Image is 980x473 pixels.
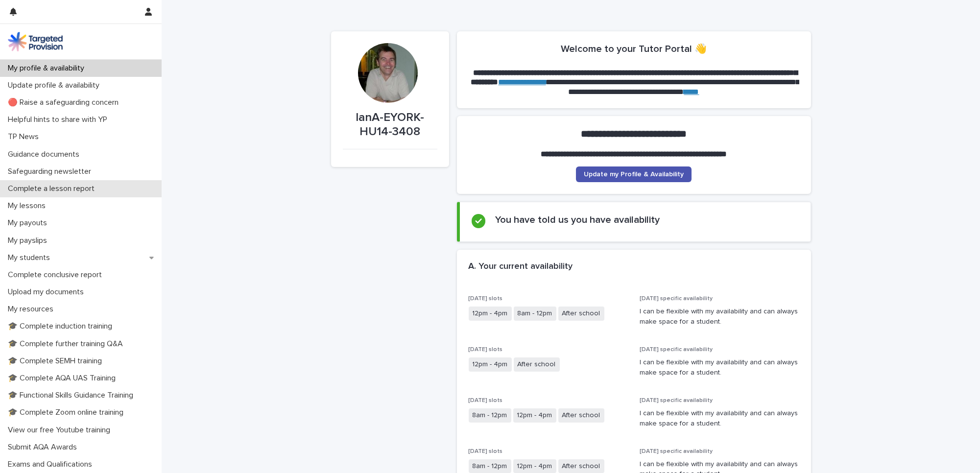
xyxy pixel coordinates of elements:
[469,398,503,403] span: [DATE] slots
[4,64,92,73] p: My profile & availability
[469,347,503,353] span: [DATE] slots
[469,408,511,423] span: 8am - 12pm
[4,391,141,400] p: 🎓 Functional Skills Guidance Training
[469,307,512,321] span: 12pm - 4pm
[343,111,437,139] p: IanA-EYORK-HU14-3408
[640,296,713,302] span: [DATE] specific availability
[4,184,102,193] p: Complete a lesson report
[4,374,123,383] p: 🎓 Complete AQA UAS Training
[561,43,707,55] h2: Welcome to your Tutor Portal 👋
[4,115,115,124] p: Helpful hints to share with YP
[4,201,53,211] p: My lessons
[4,236,55,245] p: My payslips
[4,443,85,452] p: Submit AQA Awards
[4,98,126,107] p: 🔴 Raise a safeguarding concern
[576,166,692,182] a: Update my Profile & Availability
[640,449,713,454] span: [DATE] specific availability
[514,307,556,321] span: 8am - 12pm
[4,305,61,314] p: My resources
[584,171,684,178] span: Update my Profile & Availability
[4,339,131,349] p: 🎓 Complete further training Q&A
[4,167,99,176] p: Safeguarding newsletter
[4,150,87,159] p: Guidance documents
[4,287,92,297] p: Upload my documents
[4,408,131,417] p: 🎓 Complete Zoom online training
[640,398,713,403] span: [DATE] specific availability
[4,81,107,90] p: Update profile & availability
[640,408,799,429] p: I can be flexible with my availability and can always make space for a student.
[4,426,118,435] p: View our free Youtube training
[8,32,63,51] img: M5nRWzHhSzIhMunXDL62
[4,132,47,142] p: TP News
[4,253,58,262] p: My students
[469,296,503,302] span: [DATE] slots
[495,214,660,226] h2: You have told us you have availability
[4,322,120,331] p: 🎓 Complete induction training
[4,356,110,366] p: 🎓 Complete SEMH training
[469,261,573,272] h2: A. Your current availability
[640,307,799,327] p: I can be flexible with my availability and can always make space for a student.
[469,449,503,454] span: [DATE] slots
[558,307,604,321] span: After school
[558,408,604,423] span: After school
[640,357,799,378] p: I can be flexible with my availability and can always make space for a student.
[4,460,100,469] p: Exams and Qualifications
[469,357,512,372] span: 12pm - 4pm
[4,218,55,228] p: My payouts
[513,408,556,423] span: 12pm - 4pm
[514,357,560,372] span: After school
[640,347,713,353] span: [DATE] specific availability
[4,270,110,280] p: Complete conclusive report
